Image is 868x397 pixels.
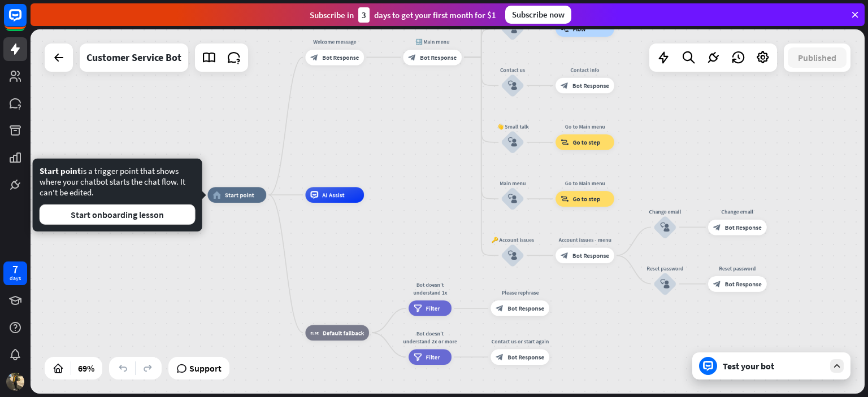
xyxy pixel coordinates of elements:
[661,223,670,232] i: block_user_input
[561,195,569,203] i: block_goto
[310,329,319,337] i: block_fallback
[641,208,688,216] div: Change email
[508,24,518,34] i: block_user_input
[723,360,824,372] div: Test your bot
[414,353,422,361] i: filter
[403,281,458,296] div: Bot doesn't understand 1x
[212,191,221,199] i: home_2
[300,38,370,46] div: Welcome message
[322,53,359,61] span: Bot Response
[489,123,536,130] div: 👋 Small talk
[550,179,620,187] div: Go to Main menu
[561,25,569,33] i: builder_tree
[225,191,254,199] span: Start point
[507,304,544,312] span: Bot Response
[408,53,416,61] i: block_bot_response
[508,251,518,260] i: block_user_input
[573,25,586,33] span: Flow
[310,7,496,23] div: Subscribe in days to get your first month for $1
[40,204,196,225] button: Start onboarding lesson
[550,123,620,130] div: Go to Main menu
[725,280,762,288] span: Bot Response
[550,236,620,244] div: Account issues - menu
[358,7,370,23] div: 3
[40,165,81,176] span: Start point
[189,359,222,377] span: Support
[496,353,504,361] i: block_bot_response
[572,82,609,90] span: Bot Response
[485,338,555,346] div: Contact us or start again
[489,236,536,244] div: 🔑 Account issues
[788,47,847,68] button: Published
[725,223,762,231] span: Bot Response
[420,53,457,61] span: Bot Response
[322,191,344,199] span: AI Assist
[508,81,518,90] i: block_user_input
[323,329,364,337] span: Default fallback
[508,137,518,147] i: block_user_input
[426,304,440,312] span: Filter
[507,353,544,361] span: Bot Response
[426,353,440,361] span: Filter
[505,6,571,24] div: Subscribe now
[550,66,620,74] div: Contact info
[713,223,721,231] i: block_bot_response
[397,38,468,46] div: 🔙 Main menu
[496,304,504,312] i: block_bot_response
[561,82,568,90] i: block_bot_response
[3,261,27,285] a: 7 days
[86,43,181,72] div: Customer Service Bot
[561,138,569,146] i: block_goto
[12,264,18,274] div: 7
[9,5,43,38] button: Open LiveChat chat widget
[10,274,21,282] div: days
[403,330,458,346] div: Bot doesn't understand 2x or more
[572,251,609,259] span: Bot Response
[75,359,98,377] div: 69%
[702,264,773,272] div: Reset password
[713,280,721,288] i: block_bot_response
[489,179,536,187] div: Main menu
[310,53,318,61] i: block_bot_response
[573,138,600,146] span: Go to step
[661,279,670,289] i: block_user_input
[702,208,773,216] div: Change email
[573,195,600,203] span: Go to step
[508,194,518,204] i: block_user_input
[485,289,555,296] div: Please rephrase
[489,66,536,74] div: Contact us
[561,251,568,259] i: block_bot_response
[40,165,196,225] div: is a trigger point that shows where your chatbot starts the chat flow. It can't be edited.
[414,304,422,312] i: filter
[641,264,688,272] div: Reset password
